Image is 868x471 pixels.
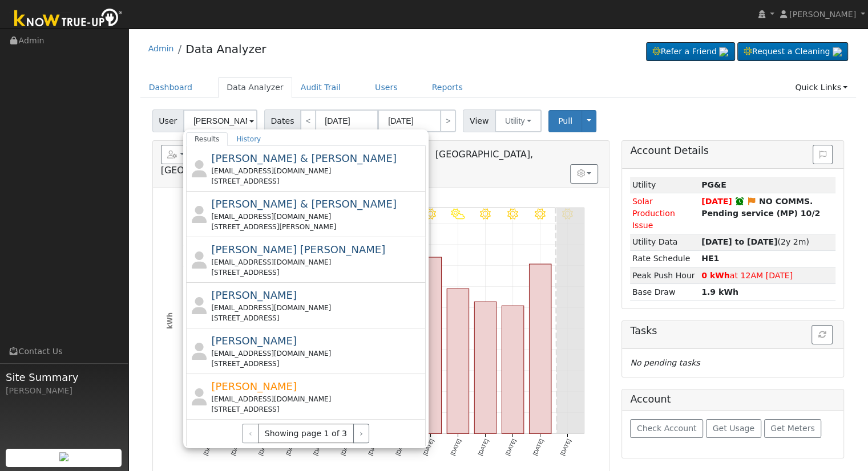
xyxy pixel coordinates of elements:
button: Utility [495,109,542,132]
rect: onclick="" [447,289,469,433]
i: Edit Issue [746,197,757,205]
div: [STREET_ADDRESS] [211,359,423,369]
a: Reports [423,77,471,98]
strong: NO COMMS. Pending service (MP) 10/2 [701,197,820,218]
a: Quick Links [786,77,856,98]
text: [DATE] [477,438,490,456]
button: Get Meters [764,419,822,438]
button: Refresh [812,325,833,344]
input: Select a User [183,109,257,132]
rect: onclick="" [419,257,441,433]
button: Pull [548,110,582,132]
a: < [300,109,316,132]
i: 10/05 - MostlyClear [535,208,546,219]
a: History [228,132,269,146]
a: Snoozed until 10/16/2025 [734,197,745,206]
span: [PERSON_NAME] & [PERSON_NAME] [211,152,397,164]
span: Solar Production Issue [632,197,675,230]
div: [EMAIL_ADDRESS][DOMAIN_NAME] [211,303,423,313]
a: Data Analyzer [185,42,266,56]
span: Site Summary [6,370,122,385]
rect: onclick="" [474,302,496,433]
td: Utility Data [630,234,699,250]
span: [PERSON_NAME] [211,335,297,347]
td: Rate Schedule [630,250,699,267]
div: [STREET_ADDRESS] [211,404,423,415]
span: Showing page 1 of 3 [258,424,353,443]
div: [STREET_ADDRESS] [211,313,423,323]
a: Login As (last 10/07/2025 10:49:07 AM) [417,148,430,160]
i: 10/03 - MostlyClear [480,208,491,219]
button: Issue History [813,145,833,164]
strong: 1.9 kWh [701,287,738,297]
span: [PERSON_NAME] [PERSON_NAME] [211,243,385,255]
a: Request a Cleaning [737,42,848,62]
span: View [463,109,495,132]
img: retrieve [833,47,842,56]
span: Check Account [637,424,697,433]
span: Dates [264,109,301,132]
text: [DATE] [449,438,462,456]
rect: onclick="" [502,306,523,433]
span: (2y 2m) [701,237,809,246]
div: [EMAIL_ADDRESS][DOMAIN_NAME] [211,166,423,176]
div: [EMAIL_ADDRESS][DOMAIN_NAME] [211,348,423,359]
td: Peak Push Hour [630,267,699,283]
a: Admin [148,44,174,53]
span: [PERSON_NAME] [789,10,856,19]
button: › [353,424,370,443]
a: Dashboard [140,77,201,98]
a: Refer a Friend [646,42,735,62]
strong: P [701,254,719,263]
div: [EMAIL_ADDRESS][DOMAIN_NAME] [211,394,423,404]
text: [DATE] [531,438,544,456]
a: Users [366,77,406,98]
i: No pending tasks [630,358,700,367]
i: 10/01 - Clear [425,208,436,219]
div: [STREET_ADDRESS][PERSON_NAME] [211,222,423,232]
span: [PERSON_NAME] [211,289,297,301]
img: retrieve [719,47,728,56]
h5: Tasks [630,325,835,337]
div: [STREET_ADDRESS] [211,176,423,186]
a: Audit Trail [292,77,349,98]
text: [DATE] [504,438,517,456]
div: [STREET_ADDRESS] [211,267,423,278]
span: Pull [558,116,572,125]
rect: onclick="" [529,264,551,433]
text: [DATE] [422,438,435,456]
h5: Account Details [630,145,835,157]
text: kWh [165,312,173,329]
div: [PERSON_NAME] [6,385,122,397]
img: retrieve [59,452,68,461]
text: [DATE] [559,438,572,456]
span: [PERSON_NAME] [211,380,297,392]
strong: [DATE] to [DATE] [701,237,777,246]
span: [DATE] [701,197,732,206]
strong: 0 kWh [701,271,730,280]
button: Check Account [630,419,703,438]
span: Get Meters [770,424,815,433]
td: at 12AM [DATE] [700,267,836,283]
span: Get Usage [713,424,754,433]
button: Get Usage [706,419,761,438]
img: Know True-Up [9,6,128,32]
h5: Account [630,393,671,405]
div: [EMAIL_ADDRESS][DOMAIN_NAME] [211,257,423,267]
div: [EMAIL_ADDRESS][DOMAIN_NAME] [211,212,423,222]
span: [PERSON_NAME] & [PERSON_NAME] [211,198,397,210]
td: Utility [630,177,699,193]
span: User [152,109,184,132]
a: Results [186,132,228,146]
i: 10/04 - MostlyClear [507,208,518,219]
td: Base Draw [630,284,699,301]
strong: ID: 17312942, authorized: 09/22/25 [701,180,726,189]
a: Data Analyzer [218,77,292,98]
i: 10/02 - PartlyCloudy [451,208,465,219]
a: > [440,109,456,132]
